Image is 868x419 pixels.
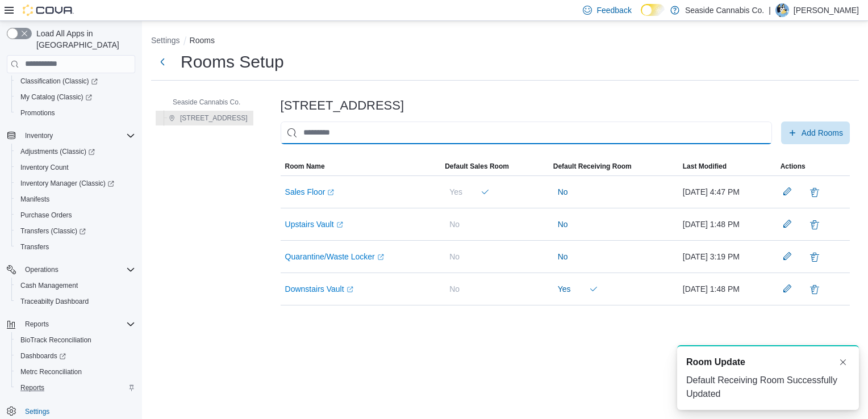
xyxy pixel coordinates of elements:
[445,278,464,300] button: No
[25,131,53,140] span: Inventory
[16,349,135,363] span: Dashboards
[11,294,140,309] button: Traceabilty Dashboard
[16,90,97,104] a: My Catalog (Classic)
[164,111,252,125] button: [STREET_ADDRESS]
[445,213,464,236] button: No
[20,163,69,172] span: Inventory Count
[20,179,114,188] span: Inventory Manager (Classic)
[445,245,464,268] button: No
[781,121,850,144] button: Add Rooms
[16,279,135,292] span: Cash Management
[16,177,135,190] span: Inventory Manager (Classic)
[285,282,353,296] a: Downstairs VaultExternal link
[20,404,135,418] span: Settings
[11,191,140,207] button: Manifests
[775,3,789,17] div: Ryan Friend
[16,333,96,347] a: BioTrack Reconciliation
[553,278,575,300] button: Yes
[11,160,140,175] button: Inventory Count
[281,157,441,175] button: Room Name
[190,36,215,45] button: Rooms
[11,223,140,239] a: Transfers (Classic)
[11,364,140,380] button: Metrc Reconciliation
[20,383,44,392] span: Reports
[20,129,57,143] button: Inventory
[776,157,850,175] button: Actions
[23,5,74,16] img: Cova
[11,348,140,364] a: Dashboards
[16,381,135,395] span: Reports
[2,262,140,278] button: Operations
[440,157,549,175] button: Default Sales Room
[25,265,59,274] span: Operations
[678,157,776,175] button: Last Modified
[802,127,843,139] span: Add Rooms
[553,245,573,268] button: No
[549,157,678,175] button: Default Receiving Room
[16,224,90,238] a: Transfers (Classic)
[16,224,135,238] span: Transfers (Classic)
[445,181,467,203] button: Yes
[686,355,745,369] span: Room Update
[285,217,343,231] a: Upstairs VaultExternal link
[558,251,568,262] span: No
[2,316,140,332] button: Reports
[173,98,240,107] span: Seaside Cannabis Co.
[20,147,95,156] span: Adjustments (Classic)
[20,195,49,204] span: Manifests
[20,317,53,331] button: Reports
[16,192,54,206] a: Manifests
[596,5,631,16] span: Feedback
[683,250,740,263] span: [DATE] 3:19 PM
[16,208,77,222] a: Purchase Orders
[181,51,284,73] h1: Rooms Setup
[16,161,135,174] span: Inventory Count
[558,219,568,230] span: No
[16,208,135,222] span: Purchase Orders
[16,333,135,347] span: BioTrack Reconciliation
[683,282,740,296] span: [DATE] 1:48 PM
[16,295,93,308] a: Traceabilty Dashboard
[781,162,806,171] span: Actions
[16,145,99,158] a: Adjustments (Classic)
[553,213,573,236] button: No
[151,35,859,48] nav: An example of EuiBreadcrumbs
[20,77,98,86] span: Classification (Classic)
[20,336,91,345] span: BioTrack Reconciliation
[449,251,460,262] span: No
[449,283,460,295] span: No
[16,349,70,363] a: Dashboards
[685,3,764,17] p: Seaside Cannabis Co.
[281,121,772,144] input: This is a search bar. As you type, the results lower in the page will automatically filter.
[794,3,859,17] p: [PERSON_NAME]
[11,207,140,223] button: Purchase Orders
[20,93,92,102] span: My Catalog (Classic)
[683,185,740,199] span: [DATE] 4:47 PM
[11,239,140,255] button: Transfers
[11,380,140,396] button: Reports
[20,405,54,418] a: Settings
[558,186,568,198] span: No
[553,181,573,203] button: No
[16,106,60,120] a: Promotions
[285,185,335,199] a: Sales FloorExternal link
[641,16,641,16] span: Dark Mode
[20,317,135,331] span: Reports
[16,381,49,395] a: Reports
[16,365,86,379] a: Metrc Reconciliation
[327,189,334,196] svg: External link
[20,281,78,290] span: Cash Management
[11,105,140,121] button: Promotions
[449,186,462,198] span: Yes
[769,3,771,17] p: |
[683,162,727,171] span: Last Modified
[16,90,135,104] span: My Catalog (Classic)
[16,177,119,190] a: Inventory Manager (Classic)
[16,240,135,254] span: Transfers
[32,28,135,51] span: Load All Apps in [GEOGRAPHIC_DATA]
[553,162,632,171] span: Default Receiving Room
[11,73,140,89] a: Classification (Classic)
[16,106,135,120] span: Promotions
[20,263,63,276] button: Operations
[16,74,135,88] span: Classification (Classic)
